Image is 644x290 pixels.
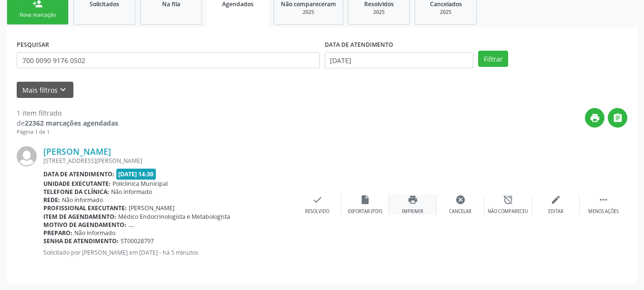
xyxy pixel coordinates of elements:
b: Senha de atendimento: [43,237,119,245]
b: Telefone da clínica: [43,188,109,196]
div: 1 item filtrado [17,108,118,118]
div: Nova marcação [14,11,61,19]
label: DATA DE ATENDIMENTO [325,37,393,52]
b: Profissional executante: [43,204,127,212]
a: [PERSON_NAME] [43,146,111,157]
input: Nome, CNS [17,52,320,68]
input: Selecione um intervalo [325,52,474,68]
i: print [590,113,600,123]
div: Resolvido [305,208,329,215]
button: print [585,108,604,128]
img: img [17,146,37,166]
div: de [17,118,118,128]
strong: 22362 marcações agendadas [25,118,118,128]
span: Médico Endocrinologista e Metabologista [118,213,230,221]
div: 2025 [281,9,336,16]
i: insert_drive_file [360,194,370,205]
div: Não compareceu [488,208,528,215]
b: Item de agendamento: [43,213,116,221]
button: Filtrar [478,51,508,67]
button: Mais filtroskeyboard_arrow_down [17,82,73,98]
span: Policlinica Municipal [112,180,168,188]
i: keyboard_arrow_down [58,85,68,95]
div: Editar [548,208,563,215]
i:  [598,194,609,205]
i: edit [551,194,561,205]
span: ST00028797 [121,237,154,245]
span: [DATE] 14:30 [116,169,156,180]
b: Preparo: [43,229,72,237]
div: Exportar (PDF) [348,208,382,215]
button:  [608,108,627,128]
b: Rede: [43,196,60,204]
b: Motivo de agendamento: [43,221,126,229]
i:  [613,113,623,123]
div: [STREET_ADDRESS][PERSON_NAME] [43,157,294,165]
b: Unidade executante: [43,180,111,188]
span: Não informado [111,188,152,196]
i: check [312,194,323,205]
p: Solicitado por [PERSON_NAME] em [DATE] - há 5 minutos [43,248,294,257]
div: Menos ações [588,208,619,215]
div: Página 1 de 1 [17,128,118,136]
span: Não informado [62,196,103,204]
span: [PERSON_NAME] [129,204,174,212]
span: .... [128,221,134,229]
b: Data de atendimento: [43,170,114,178]
i: cancel [455,194,466,205]
span: Não informado [74,229,115,237]
i: alarm_off [503,194,513,205]
label: PESQUISAR [17,37,49,52]
div: Cancelar [449,208,471,215]
i: print [408,194,418,205]
div: Imprimir [402,208,423,215]
div: 2025 [355,9,403,16]
div: 2025 [422,9,470,16]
